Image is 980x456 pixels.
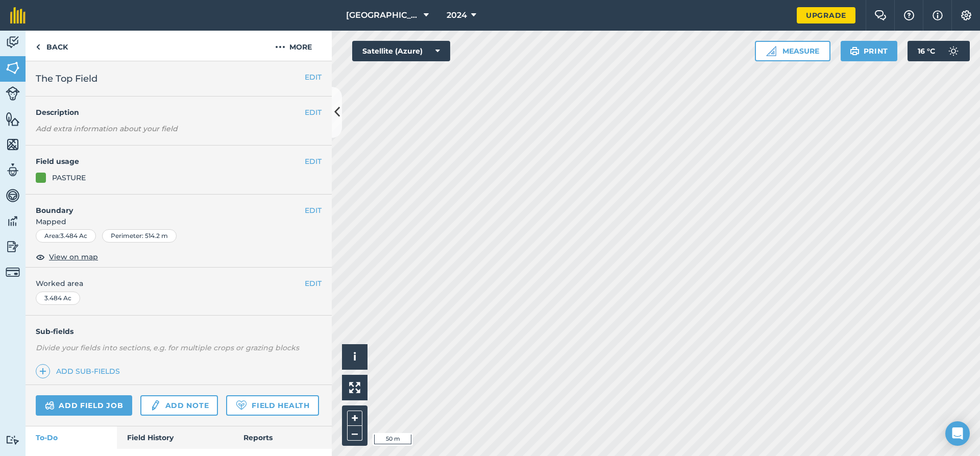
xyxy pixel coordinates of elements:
[45,399,55,412] img: svg+xml;base64,PD94bWwgdmVyc2lvbj0iMS4wIiBlbmNvZGluZz0idXRmLTgiPz4KPCEtLSBHZW5lcmF0b3I6IEFkb2JlIE...
[6,188,20,203] img: svg+xml;base64,PD94bWwgdmVyc2lvbj0iMS4wIiBlbmNvZGluZz0idXRmLTgiPz4KPCEtLSBHZW5lcmF0b3I6IEFkb2JlIE...
[6,60,20,76] img: svg+xml;base64,PHN2ZyB4bWxucz0iaHR0cDovL3d3dy53My5vcmcvMjAwMC9zdmciIHdpZHRoPSI1NiIgaGVpZ2h0PSI2MC...
[353,350,356,363] span: i
[255,31,332,61] button: More
[150,399,161,412] img: svg+xml;base64,PD94bWwgdmVyc2lvbj0iMS4wIiBlbmNvZGluZz0idXRmLTgiPz4KPCEtLSBHZW5lcmF0b3I6IEFkb2JlIE...
[226,395,318,416] a: Field Health
[352,41,450,61] button: Satellite (Azure)
[36,41,40,53] img: svg+xml;base64,PHN2ZyB4bWxucz0iaHR0cDovL3d3dy53My5vcmcvMjAwMC9zdmciIHdpZHRoPSI5IiBoZWlnaHQ9IjI0Ii...
[305,278,322,289] button: EDIT
[6,162,20,178] img: svg+xml;base64,PD94bWwgdmVyc2lvbj0iMS4wIiBlbmNvZGluZz0idXRmLTgiPz4KPCEtLSBHZW5lcmF0b3I6IEFkb2JlIE...
[349,382,360,393] img: Four arrows, one pointing top left, one top right, one bottom right and the last bottom left
[36,71,97,86] span: The Top Field
[6,435,20,445] img: svg+xml;base64,PD94bWwgdmVyc2lvbj0iMS4wIiBlbmNvZGluZz0idXRmLTgiPz4KPCEtLSBHZW5lcmF0b3I6IEFkb2JlIE...
[305,156,322,167] button: EDIT
[36,343,299,352] em: Divide your fields into sections, e.g. for multiple crops or grazing blocks
[36,124,178,133] em: Add extra information about your field
[26,31,78,61] a: Back
[36,107,322,118] h4: Description
[766,46,776,56] img: Ruler icon
[6,213,20,229] img: svg+xml;base64,PD94bWwgdmVyc2lvbj0iMS4wIiBlbmNvZGluZz0idXRmLTgiPz4KPCEtLSBHZW5lcmF0b3I6IEFkb2JlIE...
[850,45,860,57] img: svg+xml;base64,PHN2ZyB4bWxucz0iaHR0cDovL3d3dy53My5vcmcvMjAwMC9zdmciIHdpZHRoPSIxOSIgaGVpZ2h0PSIyNC...
[6,111,20,127] img: svg+xml;base64,PHN2ZyB4bWxucz0iaHR0cDovL3d3dy53My5vcmcvMjAwMC9zdmciIHdpZHRoPSI1NiIgaGVpZ2h0PSI2MC...
[347,411,362,426] button: +
[26,216,332,227] span: Mapped
[117,426,233,449] a: Field History
[140,395,218,416] a: Add note
[841,41,898,61] button: Print
[346,9,420,21] span: [GEOGRAPHIC_DATA]
[36,251,98,263] button: View on map
[102,229,177,243] div: Perimeter : 514.2 m
[36,364,124,378] a: Add sub-fields
[347,426,362,441] button: –
[447,9,467,21] span: 2024
[908,41,970,61] button: 16 °C
[26,426,117,449] a: To-Do
[918,41,935,61] span: 16 ° C
[933,9,943,21] img: svg+xml;base64,PHN2ZyB4bWxucz0iaHR0cDovL3d3dy53My5vcmcvMjAwMC9zdmciIHdpZHRoPSIxNyIgaGVpZ2h0PSIxNy...
[36,156,305,167] h4: Field usage
[6,137,20,152] img: svg+xml;base64,PHN2ZyB4bWxucz0iaHR0cDovL3d3dy53My5vcmcvMjAwMC9zdmciIHdpZHRoPSI1NiIgaGVpZ2h0PSI2MC...
[305,71,322,83] button: EDIT
[36,251,45,263] img: svg+xml;base64,PHN2ZyB4bWxucz0iaHR0cDovL3d3dy53My5vcmcvMjAwMC9zdmciIHdpZHRoPSIxOCIgaGVpZ2h0PSIyNC...
[26,326,332,337] h4: Sub-fields
[233,426,332,449] a: Reports
[39,365,46,377] img: svg+xml;base64,PHN2ZyB4bWxucz0iaHR0cDovL3d3dy53My5vcmcvMjAwMC9zdmciIHdpZHRoPSIxNCIgaGVpZ2h0PSIyNC...
[36,292,80,305] div: 3.484 Ac
[275,41,285,53] img: svg+xml;base64,PHN2ZyB4bWxucz0iaHR0cDovL3d3dy53My5vcmcvMjAwMC9zdmciIHdpZHRoPSIyMCIgaGVpZ2h0PSIyNC...
[6,239,20,254] img: svg+xml;base64,PD94bWwgdmVyc2lvbj0iMS4wIiBlbmNvZGluZz0idXRmLTgiPz4KPCEtLSBHZW5lcmF0b3I6IEFkb2JlIE...
[797,7,855,23] a: Upgrade
[36,229,96,243] div: Area : 3.484 Ac
[960,10,972,20] img: A cog icon
[52,172,86,183] div: PASTURE
[305,205,322,216] button: EDIT
[305,107,322,118] button: EDIT
[755,41,830,61] button: Measure
[26,195,305,216] h4: Boundary
[903,10,915,20] img: A question mark icon
[49,251,98,262] span: View on map
[342,344,367,370] button: i
[6,86,20,101] img: svg+xml;base64,PD94bWwgdmVyc2lvbj0iMS4wIiBlbmNvZGluZz0idXRmLTgiPz4KPCEtLSBHZW5lcmF0b3I6IEFkb2JlIE...
[36,395,132,416] a: Add field job
[36,278,322,289] span: Worked area
[945,421,970,446] div: Open Intercom Messenger
[10,7,26,23] img: fieldmargin Logo
[6,35,20,50] img: svg+xml;base64,PD94bWwgdmVyc2lvbj0iMS4wIiBlbmNvZGluZz0idXRmLTgiPz4KPCEtLSBHZW5lcmF0b3I6IEFkb2JlIE...
[943,41,964,61] img: svg+xml;base64,PD94bWwgdmVyc2lvbj0iMS4wIiBlbmNvZGluZz0idXRmLTgiPz4KPCEtLSBHZW5lcmF0b3I6IEFkb2JlIE...
[6,265,20,279] img: svg+xml;base64,PD94bWwgdmVyc2lvbj0iMS4wIiBlbmNvZGluZz0idXRmLTgiPz4KPCEtLSBHZW5lcmF0b3I6IEFkb2JlIE...
[874,10,887,20] img: Two speech bubbles overlapping with the left bubble in the forefront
